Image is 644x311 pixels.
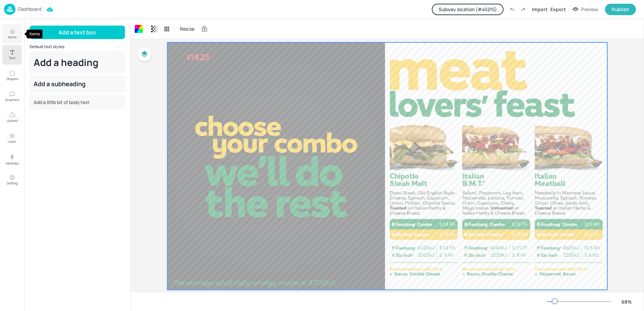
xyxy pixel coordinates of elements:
label: Undo (Ctrl + Z) [506,4,518,15]
button: Shapes [2,66,22,85]
div: Publish [612,6,629,13]
div: Add a subheading [30,75,125,93]
button: Items [2,24,22,44]
p: Graphics [5,97,19,102]
button: Subway location (#45215) [432,4,504,15]
p: 19.75 [511,221,532,228]
p: 14.95 [439,221,459,228]
span: 8.85 [588,252,598,258]
div: Import [532,6,548,13]
div: Add a little bit of body text [30,95,125,110]
span: 8.95 [517,252,526,258]
label: Redo (Ctrl + Y) [518,4,529,15]
button: Text [2,45,22,65]
p: 12.85 [583,231,604,238]
p: Upload [7,118,18,123]
p: Text [9,56,15,60]
button: Add a text box [30,26,125,39]
p: Items [8,35,17,39]
button: Modules [2,149,22,169]
p: 12.95 [511,231,532,238]
p: Default text styles [30,44,125,49]
span: 14.95 [443,245,455,251]
span: 13.40 [587,245,600,251]
button: Upload [2,108,22,127]
div: Add a heading [30,51,125,73]
span: 13.75 [516,245,527,251]
p: Layer [8,139,17,144]
button: Publish [605,4,636,15]
button: Graphics [2,87,22,106]
span: Resize [179,25,196,32]
button: Setting [2,170,22,190]
p: $14.25 [175,50,221,63]
button: Layer [2,129,22,148]
img: logo-86c26b7e.jpg [4,4,15,15]
button: Preview [569,4,602,14]
p: Dashboard [18,7,41,11]
p: 13.95 [439,231,459,238]
div: Preview [581,6,598,13]
p: 19.40 [583,221,604,228]
p: Shapes [6,76,18,81]
div: Export [550,6,566,13]
p: Setting [7,181,18,185]
div: 68 % [618,298,635,305]
p: Modules [6,161,19,166]
span: 9.95 [444,252,454,258]
div: Items [27,30,42,38]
